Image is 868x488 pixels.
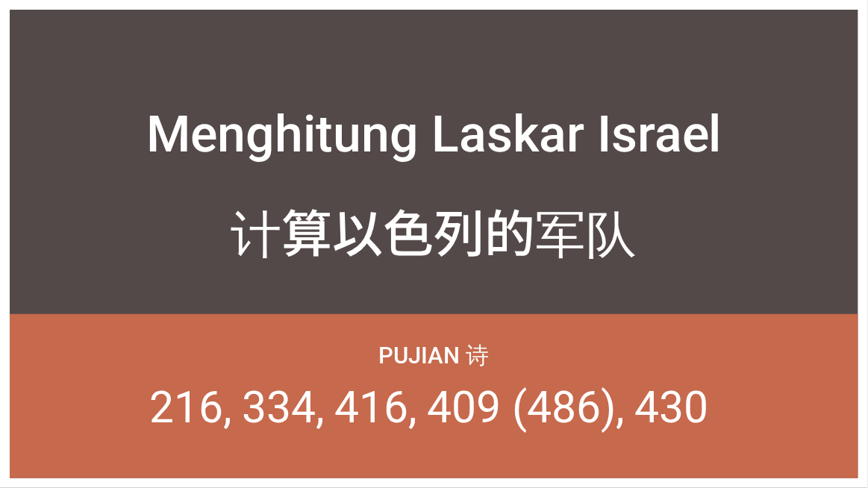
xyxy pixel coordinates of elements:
li: 430 [635,381,709,433]
li: 416 [334,381,417,433]
div: Menghitung Laskar Israel [146,104,722,164]
li: 334 [242,381,325,433]
p: Pujian 诗 [379,340,490,372]
li: 216 [149,381,232,433]
div: 计算以色列的军队 [231,193,637,269]
li: 409 (486) [428,381,625,433]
